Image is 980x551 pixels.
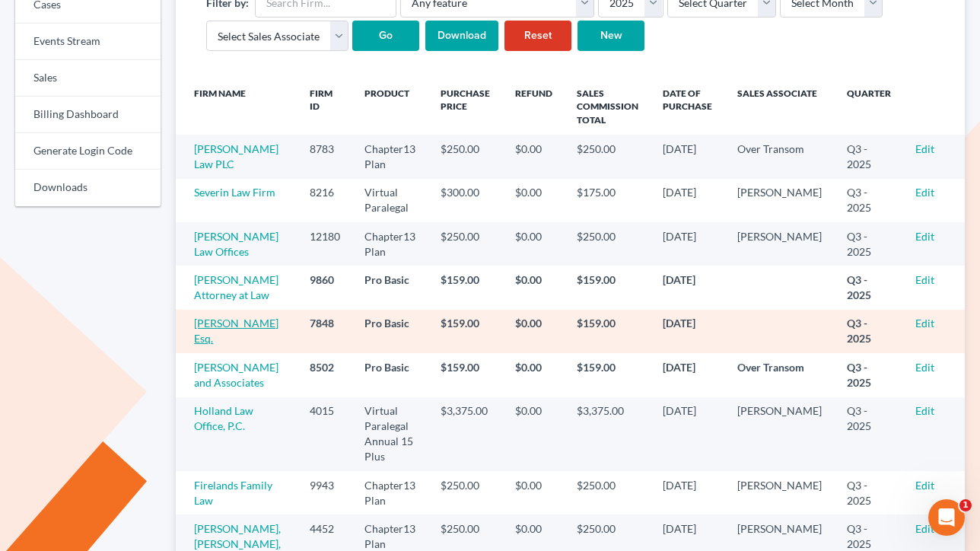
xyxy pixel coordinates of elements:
[194,479,272,507] a: Firelands Family Law
[915,361,934,374] a: Edit
[428,471,502,514] td: $250.00
[503,179,565,222] td: $0.00
[194,404,253,432] a: Holland Law Office, P.C.
[959,499,972,511] span: 1
[651,78,725,135] th: Date of Purchase
[651,397,725,471] td: [DATE]
[725,471,835,514] td: [PERSON_NAME]
[176,78,297,135] th: Firm Name
[565,266,651,309] td: $159.00
[915,230,934,243] a: Edit
[428,179,502,222] td: $300.00
[835,222,903,266] td: Q3 - 2025
[428,397,502,471] td: $3,375.00
[725,397,835,471] td: [PERSON_NAME]
[725,78,835,135] th: Sales Associate
[297,353,352,397] td: 8502
[565,222,651,266] td: $250.00
[352,21,419,51] input: Go
[352,397,428,471] td: Virtual Paralegal Annual 15 Plus
[651,222,725,266] td: [DATE]
[194,186,275,199] a: Severin Law Firm
[835,353,903,397] td: Q3 - 2025
[503,78,565,135] th: Refund
[915,479,934,492] a: Edit
[835,179,903,222] td: Q3 - 2025
[651,353,725,397] td: [DATE]
[915,142,934,155] a: Edit
[928,499,965,536] iframe: Intercom live chat
[425,21,498,51] input: Download
[194,142,278,170] a: [PERSON_NAME] Law PLC
[428,353,502,397] td: $159.00
[428,310,502,353] td: $159.00
[194,273,278,301] a: [PERSON_NAME] Attorney at Law
[194,317,278,345] a: [PERSON_NAME] Esq.
[297,310,352,353] td: 7848
[725,222,835,266] td: [PERSON_NAME]
[725,179,835,222] td: [PERSON_NAME]
[915,522,934,535] a: Edit
[503,397,565,471] td: $0.00
[565,135,651,178] td: $250.00
[565,471,651,514] td: $250.00
[352,179,428,222] td: Virtual Paralegal
[725,353,835,397] td: Over Transom
[565,353,651,397] td: $159.00
[915,186,934,199] a: Edit
[15,24,161,60] a: Events Stream
[651,179,725,222] td: [DATE]
[352,78,428,135] th: Product
[565,397,651,471] td: $3,375.00
[352,353,428,397] td: Pro Basic
[352,471,428,514] td: Chapter13 Plan
[835,266,903,309] td: Q3 - 2025
[651,471,725,514] td: [DATE]
[194,230,278,258] a: [PERSON_NAME] Law Offices
[428,135,502,178] td: $250.00
[15,60,161,97] a: Sales
[915,317,934,330] a: Edit
[15,133,161,170] a: Generate Login Code
[15,170,161,206] a: Downloads
[565,310,651,353] td: $159.00
[651,135,725,178] td: [DATE]
[503,471,565,514] td: $0.00
[297,222,352,266] td: 12180
[352,266,428,309] td: Pro Basic
[297,78,352,135] th: Firm ID
[428,222,502,266] td: $250.00
[297,135,352,178] td: 8783
[725,135,835,178] td: Over Transom
[504,21,571,51] a: Reset
[651,310,725,353] td: [DATE]
[565,179,651,222] td: $175.00
[835,310,903,353] td: Q3 - 2025
[565,78,651,135] th: Sales Commission Total
[297,179,352,222] td: 8216
[915,404,934,417] a: Edit
[297,471,352,514] td: 9943
[352,310,428,353] td: Pro Basic
[651,266,725,309] td: [DATE]
[15,97,161,133] a: Billing Dashboard
[503,266,565,309] td: $0.00
[835,471,903,514] td: Q3 - 2025
[503,353,565,397] td: $0.00
[428,78,502,135] th: Purchase Price
[577,21,644,51] a: New
[297,397,352,471] td: 4015
[352,135,428,178] td: Chapter13 Plan
[503,310,565,353] td: $0.00
[835,397,903,471] td: Q3 - 2025
[297,266,352,309] td: 9860
[352,222,428,266] td: Chapter13 Plan
[503,222,565,266] td: $0.00
[428,266,502,309] td: $159.00
[835,78,903,135] th: Quarter
[915,273,934,286] a: Edit
[194,361,278,389] a: [PERSON_NAME] and Associates
[503,135,565,178] td: $0.00
[835,135,903,178] td: Q3 - 2025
